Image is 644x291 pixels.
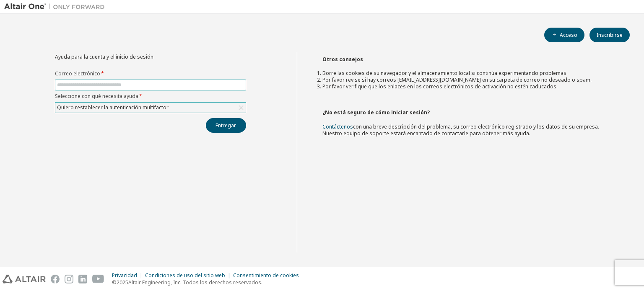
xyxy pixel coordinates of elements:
[112,279,117,286] font: ©
[322,70,568,77] font: Borre las cookies de su navegador y el almacenamiento local si continúa experimentando problemas.
[322,83,558,90] font: Por favor verifique que los enlaces en los correos electrónicos de activación no estén caducados.
[92,275,104,283] img: youtube.svg
[3,275,46,283] img: altair_logo.svg
[216,122,236,129] font: Entregar
[233,272,299,279] font: Consentimiento de cookies
[322,76,592,83] font: Por favor revise si hay correos [EMAIL_ADDRESS][DOMAIN_NAME] en su carpeta de correo no deseado o...
[55,70,100,77] font: Correo electrónico
[560,31,577,39] font: Acceso
[206,118,246,133] button: Entregar
[65,275,73,283] img: instagram.svg
[78,275,87,283] img: linkedin.svg
[55,103,246,113] div: Quiero restablecer la autenticación multifactor
[322,123,599,137] font: con una breve descripción del problema, su correo electrónico registrado y los datos de su empres...
[4,3,109,11] img: Altair Uno
[55,93,138,100] font: Seleccione con qué necesita ayuda
[145,272,225,279] font: Condiciones de uso del sitio web
[57,104,169,111] font: Quiero restablecer la autenticación multifactor
[117,279,128,286] font: 2025
[51,275,60,283] img: facebook.svg
[55,53,153,60] font: Ayuda para la cuenta y el inicio de sesión
[322,109,430,116] font: ¿No está seguro de cómo iniciar sesión?
[322,56,363,63] font: Otros consejos
[112,272,137,279] font: Privacidad
[589,28,630,42] button: Inscribirse
[128,279,262,286] font: Altair Engineering, Inc. Todos los derechos reservados.
[322,123,353,130] a: Contáctenos
[597,31,623,39] font: Inscribirse
[544,28,584,42] button: Acceso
